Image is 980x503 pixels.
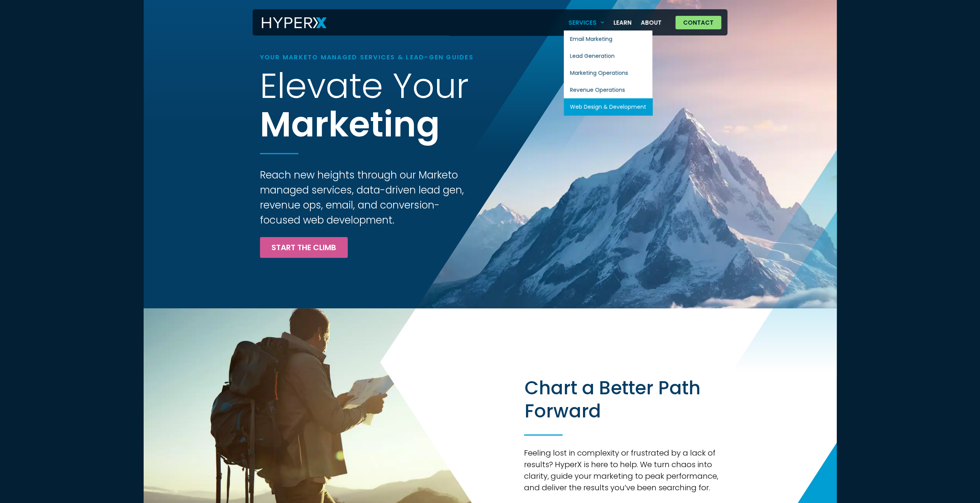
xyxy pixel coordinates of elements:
span: r [456,70,469,105]
a: Services [564,15,609,30]
span: k [328,109,349,146]
span: a [326,70,349,108]
span: i [384,109,393,143]
span: E [260,70,277,107]
span: g [416,109,440,147]
span: M [260,109,291,149]
span: e [362,70,383,108]
a: Contact [675,16,721,29]
a: Learn [609,15,636,30]
span: Contact [683,20,714,25]
a: About [636,15,666,30]
span: r [315,109,328,144]
div: Feeling lost in complexity or frustrated by a lack of results? HyperX is here to help. We turn ch... [524,447,720,493]
span: e [285,70,307,108]
a: Lead Generation [564,47,652,64]
span: l [277,70,285,104]
a: Revenue Operations [564,81,652,98]
img: HyperX Logo [262,17,327,29]
h3: Reach new heights through our Marketo managed services, data-driven lead gen, revenue ops, email,... [260,168,478,228]
span: n [393,109,416,147]
span: Start the Climb [271,244,336,251]
span: a [291,109,315,147]
span: o [412,70,434,108]
a: Web Design & Development [564,98,652,115]
span: e [349,109,370,146]
span: u [434,70,456,108]
a: Email Marketing [564,30,652,47]
nav: Menu [564,15,667,30]
h2: Chart a Better Path Forward [524,377,720,423]
a: Start the Climb [260,237,348,258]
h1: Your Marketo Managed Services & Lead-Gen Guides [260,54,551,61]
span: v [307,70,326,107]
span: t [349,70,362,105]
span: Y [393,70,412,107]
a: Marketing Operations [564,64,652,81]
ul: Services [564,30,652,115]
span: t [370,109,384,144]
picture: Home 7 [144,486,546,497]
